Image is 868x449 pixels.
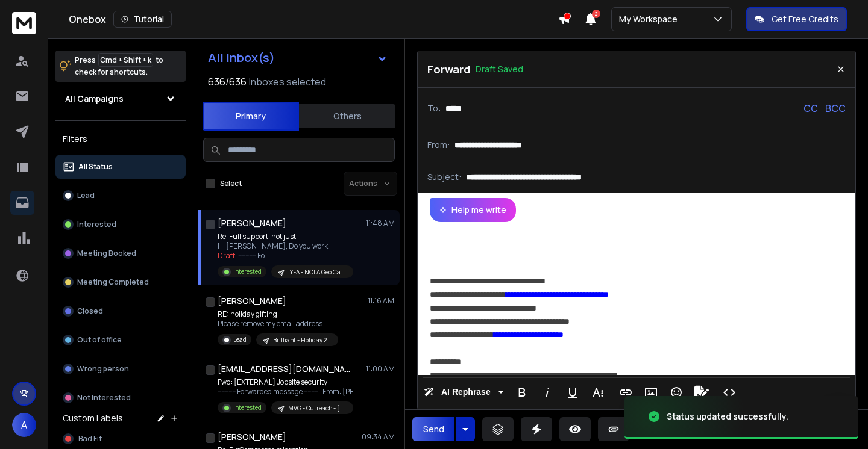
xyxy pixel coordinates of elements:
p: Please remove my email address [218,319,338,329]
h1: All Inbox(s) [208,52,275,64]
div: Onebox [69,11,558,28]
p: Forward [427,61,471,78]
p: IYFA - NOLA Geo Campaign [288,268,346,277]
span: ---------- Fo ... [238,250,270,261]
p: Lead [77,191,95,200]
button: All Status [55,155,186,179]
p: Interested [77,220,116,229]
p: Closed [77,306,103,316]
button: A [12,413,36,437]
h1: [PERSON_NAME] [218,295,286,307]
h1: All Campaigns [65,93,124,105]
p: Meeting Completed [77,277,149,287]
div: Status updated successfully. [667,410,788,423]
p: Lead [233,335,247,344]
p: ---------- Forwarded message --------- From: [PERSON_NAME] [218,387,362,397]
button: Italic (⌘I) [536,380,559,404]
button: Send [412,417,454,441]
button: Emoticons [665,380,688,404]
span: 636 / 636 [208,75,247,89]
p: 09:34 AM [362,432,395,442]
p: MVG - Outreach - [GEOGRAPHIC_DATA] [288,404,346,413]
button: Insert Link (⌘K) [614,380,637,404]
p: Subject: [427,171,461,183]
button: Code View [718,380,741,404]
p: Fwd: [EXTERNAL] Jobsite security [218,377,362,387]
p: RE: holiday gifting [218,309,338,319]
button: Underline (⌘U) [561,380,584,404]
h3: Inboxes selected [249,75,326,89]
button: Help me write [430,198,516,222]
p: Meeting Booked [77,249,136,258]
button: Tutorial [113,11,172,28]
button: Closed [55,299,186,323]
button: Bold (⌘B) [511,380,533,404]
h1: [PERSON_NAME] [218,431,286,443]
p: All Status [78,162,113,172]
p: Wrong person [77,364,129,374]
span: 2 [592,10,600,18]
span: AI Rephrase [439,387,493,397]
button: More Text [587,380,609,404]
p: 11:00 AM [366,364,395,374]
p: To: [427,102,441,114]
span: Draft: [218,250,237,261]
button: Insert Image (⌘P) [640,380,662,404]
label: Select [220,179,242,188]
button: All Campaigns [55,87,186,111]
button: Primary [203,102,299,131]
p: 11:16 AM [368,296,395,306]
h3: Custom Labels [63,412,123,424]
button: Signature [690,380,713,404]
p: Get Free Credits [772,13,838,25]
h1: [PERSON_NAME] [218,217,286,229]
button: Out of office [55,328,186,352]
p: BCC [825,101,846,116]
button: Others [299,103,395,129]
p: Press to check for shortcuts. [75,54,163,78]
p: 11:48 AM [366,218,395,228]
p: Brilliant - Holiday 2025 - Open Tech and Open Finance - Version A [273,336,331,345]
button: Interested [55,212,186,237]
p: Draft Saved [476,63,523,75]
button: Wrong person [55,357,186,381]
button: Meeting Booked [55,241,186,265]
p: From: [427,139,450,151]
button: Not Interested [55,386,186,410]
h1: [EMAIL_ADDRESS][DOMAIN_NAME] [218,363,350,375]
button: Lead [55,184,186,208]
p: Interested [233,267,262,276]
button: Meeting Completed [55,270,186,294]
p: Interested [233,403,262,412]
p: Out of office [77,335,122,345]
p: Re: Full support, not just [218,232,353,241]
h3: Filters [55,131,186,147]
p: CC [804,101,818,116]
button: Get Free Credits [746,7,847,31]
button: AI Rephrase [421,380,506,404]
p: Hi [PERSON_NAME], Do you work [218,241,353,251]
p: Not Interested [77,393,131,403]
button: All Inbox(s) [198,46,397,70]
p: My Workspace [619,13,682,25]
span: Bad Fit [78,434,102,444]
span: Cmd + Shift + k [98,53,153,67]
